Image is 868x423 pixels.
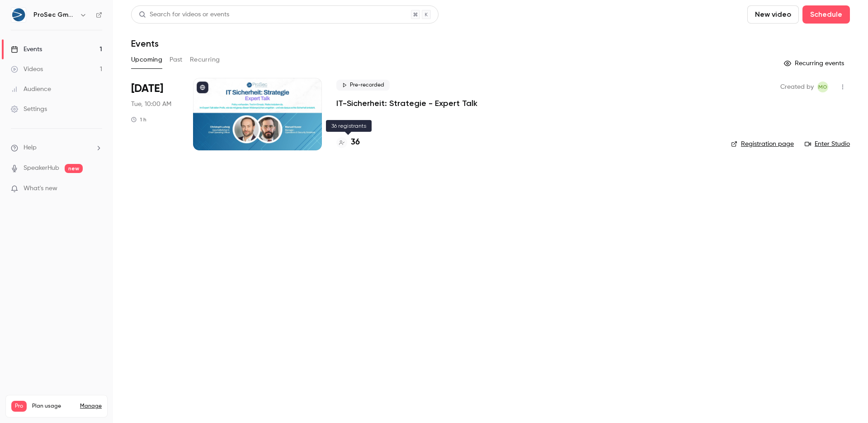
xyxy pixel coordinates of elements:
span: MO [818,82,827,92]
button: Schedule [802,5,850,24]
div: 1 h [131,116,146,123]
div: Settings [11,105,47,114]
button: Upcoming [131,53,162,67]
span: Created by [780,82,814,92]
button: Past [170,53,183,67]
span: new [65,164,83,173]
div: Search for videos or events [139,10,229,19]
span: Pro [11,401,27,412]
h4: 36 [351,136,360,149]
img: ProSec GmbH [11,8,26,22]
li: help-dropdown-opener [11,143,102,153]
span: What's new [24,184,57,193]
h6: ProSec GmbH [33,10,76,19]
a: IT-Sicherheit: Strategie - Expert Talk [336,98,477,109]
span: Tue, 10:00 AM [131,100,171,109]
span: Plan usage [32,403,75,410]
span: [DATE] [131,82,163,96]
div: Videos [11,65,43,74]
a: 36 [336,136,360,149]
span: Pre-recorded [336,80,390,91]
span: MD Operative [817,82,828,92]
a: SpeakerHub [24,163,59,173]
a: Enter Studio [805,139,850,149]
a: Registration page [731,139,794,149]
button: New video [747,5,799,24]
div: Sep 23 Tue, 10:00 AM (Europe/Berlin) [131,78,179,150]
div: Events [11,45,42,54]
iframe: Noticeable Trigger [91,185,102,193]
button: Recurring events [780,56,850,71]
button: Recurring [190,53,220,67]
span: Help [24,143,37,153]
div: Audience [11,85,51,94]
h1: Events [131,38,159,49]
a: Manage [80,403,102,410]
